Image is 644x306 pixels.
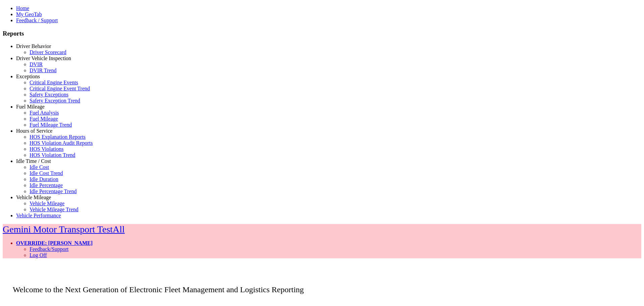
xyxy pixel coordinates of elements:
[3,224,125,234] a: Gemini Motor Transport TestAll
[16,104,45,110] a: Fuel Mileage
[30,122,72,128] a: Fuel Mileage Trend
[30,146,63,152] a: HOS Violations
[30,140,93,146] a: HOS Violation Audit Reports
[30,116,58,122] a: Fuel Mileage
[30,98,80,103] a: Safety Exception Trend
[16,11,42,17] a: My GeoTab
[30,86,90,91] a: Critical Engine Event Trend
[16,240,93,246] a: OVERRIDE: [PERSON_NAME]
[30,207,78,212] a: Vehicle Mileage Trend
[16,74,40,79] a: Exceptions
[16,128,52,134] a: Hours of Service
[16,194,51,200] a: Vehicle Mileage
[30,80,78,85] a: Critical Engine Events
[3,30,641,37] h3: Reports
[16,5,29,11] a: Home
[30,164,49,170] a: Idle Cost
[16,55,71,61] a: Driver Vehicle Inspection
[30,110,59,116] a: Fuel Analysis
[30,182,63,188] a: Idle Percentage
[16,43,51,49] a: Driver Behavior
[30,246,68,252] a: Feedback/Support
[30,170,63,176] a: Idle Cost Trend
[30,61,43,67] a: DVIR
[30,134,86,140] a: HOS Explanation Reports
[30,201,64,206] a: Vehicle Mileage
[3,275,641,294] p: Welcome to the Next Generation of Electronic Fleet Management and Logistics Reporting
[30,152,75,158] a: HOS Violation Trend
[16,213,61,218] a: Vehicle Performance
[16,158,51,164] a: Idle Time / Cost
[30,92,68,97] a: Safety Exceptions
[30,176,58,182] a: Idle Duration
[30,252,47,258] a: Log Off
[30,188,76,194] a: Idle Percentage Trend
[30,49,66,55] a: Driver Scorecard
[30,68,56,73] a: DVIR Trend
[16,17,58,23] a: Feedback / Support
